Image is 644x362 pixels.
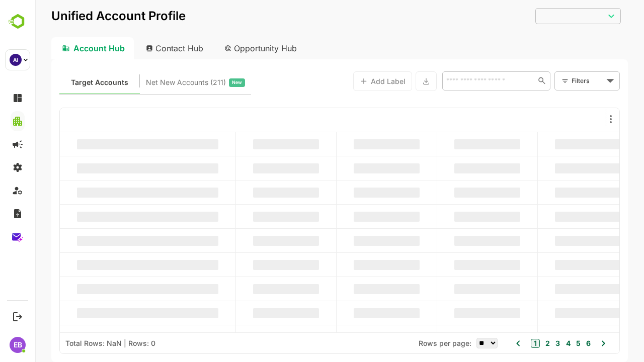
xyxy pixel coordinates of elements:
[16,10,150,22] p: Unified Account Profile
[535,70,585,92] div: Filters
[103,37,177,59] div: Contact Hub
[500,7,586,25] div: ​
[10,54,22,66] div: AI
[5,12,31,31] img: BambooboxLogoMark.f1c84d78b4c51b1a7b5f700c9845e183.svg
[380,71,401,91] button: Export the selected data as CSV
[111,76,191,89] span: Net New Accounts ( 211 )
[528,338,535,349] button: 4
[538,338,545,349] button: 5
[518,338,525,349] button: 3
[16,37,99,59] div: Account Hub
[36,76,93,89] span: Known accounts you’ve identified to target - imported from CRM, Offline upload, or promoted from ...
[10,337,26,353] div: EB
[383,339,436,347] span: Rows per page:
[11,310,24,323] button: Logout
[30,339,120,347] div: Total Rows: NaN | Rows: 0
[496,339,505,348] button: 1
[111,76,210,89] div: Newly surfaced ICP-fit accounts from Intent, Website, LinkedIn, and other engagement signals.
[548,338,555,349] button: 6
[181,37,271,59] div: Opportunity Hub
[197,76,207,89] span: New
[508,338,515,349] button: 2
[318,71,377,91] button: Add Label
[536,75,569,86] div: Filters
